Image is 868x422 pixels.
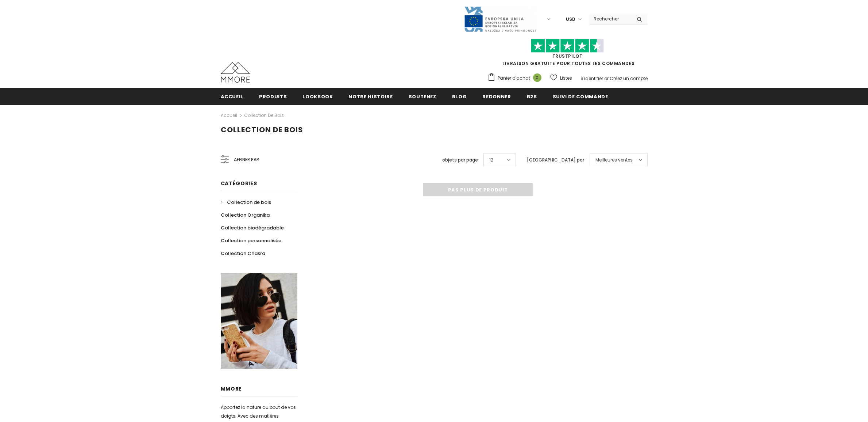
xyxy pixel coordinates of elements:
span: Collection Organika [221,212,270,218]
span: Collection personnalisée [221,237,281,244]
span: Collection de bois [227,199,271,206]
a: Collection Chakra [221,247,265,260]
span: USD [566,16,575,23]
a: Collection Organika [221,209,270,221]
img: Javni Razpis [464,6,537,33]
span: Meilleures ventes [595,156,633,164]
a: Blog [452,88,467,104]
span: Suivi de commande [553,93,608,100]
span: soutenez [409,93,436,100]
a: Produits [259,88,287,104]
a: Suivi de commande [553,88,608,104]
img: Cas MMORE [221,62,250,83]
a: Lookbook [302,88,333,104]
span: Produits [259,93,287,100]
img: Faites confiance aux étoiles pilotes [531,39,604,53]
span: Blog [452,93,467,100]
span: 12 [489,156,493,164]
span: Collection Chakra [221,250,265,257]
span: Collection de bois [221,125,303,135]
label: objets par page [442,156,478,164]
a: soutenez [409,88,436,104]
a: Redonner [482,88,511,104]
a: Accueil [221,111,237,120]
a: S'identifier [580,75,603,81]
span: MMORE [221,385,242,392]
a: Collection de bois [244,112,284,118]
a: Collection personnalisée [221,234,281,247]
span: or [604,75,609,81]
span: Lookbook [302,93,333,100]
a: Notre histoire [348,88,393,104]
span: LIVRAISON GRATUITE POUR TOUTES LES COMMANDES [487,42,648,66]
a: Accueil [221,88,244,104]
a: Collection de bois [221,196,271,209]
span: Collection biodégradable [221,224,284,231]
span: 0 [533,73,541,82]
span: Redonner [482,93,511,100]
a: Créez un compte [610,75,648,81]
span: B2B [527,93,537,100]
span: Listes [560,75,572,82]
a: Panier d'achat 0 [487,73,545,84]
a: B2B [527,88,537,104]
span: Affiner par [234,156,259,164]
span: Notre histoire [348,93,393,100]
span: Accueil [221,93,244,100]
input: Search Site [589,14,631,24]
a: Listes [550,72,572,84]
span: Panier d'achat [498,75,530,82]
a: Javni Razpis [464,16,537,22]
span: Catégories [221,180,257,187]
a: Collection biodégradable [221,221,284,234]
label: [GEOGRAPHIC_DATA] par [527,156,584,164]
a: TrustPilot [552,53,583,59]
